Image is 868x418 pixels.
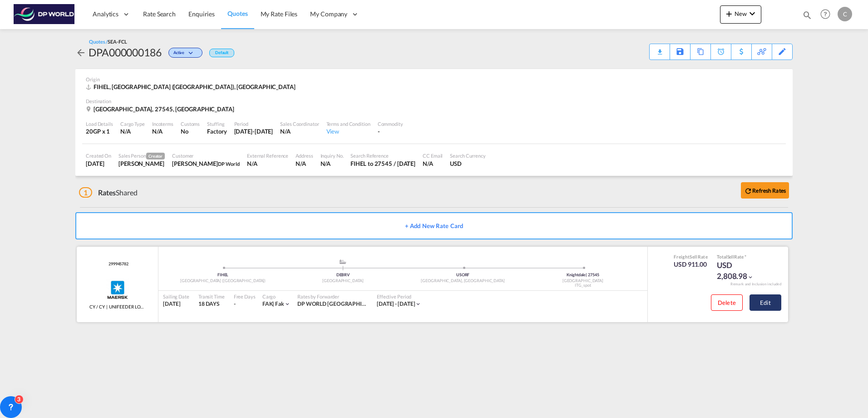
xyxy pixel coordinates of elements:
[280,127,319,135] div: N/A
[89,45,162,60] div: DPA000000186
[146,153,165,159] span: Creator
[234,300,236,308] div: -
[654,45,665,52] md-icon: icon-download
[227,10,247,17] span: Quotes
[377,293,422,300] div: Effective Period
[310,10,347,19] span: My Company
[86,105,237,113] div: Knightdale, 27545, United States
[747,8,758,19] md-icon: icon-chevron-down
[296,152,313,159] div: Address
[75,45,89,60] div: icon-arrow-left
[198,300,225,308] div: 18 DAYS
[89,38,127,45] div: Quotes /SEA-FCL
[720,5,761,24] button: icon-plus 400-fgNewicon-chevron-down
[802,10,812,24] div: icon-magnify
[188,10,215,18] span: Enquiries
[674,260,708,269] div: USD 911.00
[86,83,298,91] div: FIHEL, Helsinki (Helsingfors), Europe
[272,300,274,307] span: |
[297,300,384,307] span: DP WORLD [GEOGRAPHIC_DATA]
[93,10,118,19] span: Analytics
[247,159,288,168] div: N/A
[350,152,415,159] div: Search Reference
[79,188,138,198] div: Shared
[105,304,109,310] span: |
[86,159,111,168] div: 20 Aug 2025
[94,83,296,90] span: FIHEL, [GEOGRAPHIC_DATA] ([GEOGRAPHIC_DATA]), [GEOGRAPHIC_DATA]
[377,300,415,308] div: 07 Jul 2025 - 30 Sep 2025
[415,301,421,307] md-icon: icon-chevron-down
[378,120,403,127] div: Commodity
[262,300,284,308] div: fak
[207,120,227,127] div: Stuffing
[118,159,165,168] div: Courtney Hebert
[838,7,852,21] div: C
[297,300,368,308] div: DP WORLD USA
[86,98,782,104] div: Destination
[297,293,368,300] div: Rates by Forwarder
[98,188,116,197] span: Rates
[690,254,697,259] span: Sell
[14,4,75,25] img: c08ca190194411f088ed0f3ba295208c.png
[326,120,370,127] div: Terms and Condition
[727,254,735,259] span: Sell
[450,159,486,168] div: USD
[234,120,273,127] div: Period
[337,259,348,264] md-icon: assets/icons/custom/ship-fill.svg
[172,159,240,168] div: Courtney Downtain
[106,261,128,267] span: 299945782
[283,272,403,278] div: DEBRV
[172,152,240,159] div: Customer
[377,300,415,307] span: [DATE] - [DATE]
[162,45,205,60] div: Change Status Here
[378,127,403,135] div: -
[234,127,273,135] div: 30 Sep 2025
[152,120,173,127] div: Incoterms
[802,10,812,20] md-icon: icon-magnify
[717,260,762,282] div: USD 2,808.98
[423,152,443,159] div: CC Email
[108,39,127,45] span: SEA-FCL
[118,152,165,159] div: Sales Person
[724,10,758,17] span: New
[86,76,782,83] div: Origin
[218,161,240,167] span: DP World
[120,120,145,127] div: Cargo Type
[750,294,781,311] button: Edit
[152,127,163,135] div: N/A
[321,152,344,159] div: Inquiry No.
[207,127,227,135] div: Factory Stuffing
[403,278,523,284] div: [GEOGRAPHIC_DATA], [GEOGRAPHIC_DATA]
[747,274,754,280] md-icon: icon-chevron-down
[173,50,187,59] span: Active
[523,278,643,284] div: [GEOGRAPHIC_DATA]
[181,120,200,127] div: Customs
[86,152,111,159] div: Created On
[86,127,113,135] div: 20GP x 1
[75,212,793,239] button: + Add New Rate Card
[711,294,743,311] button: Delete
[724,282,788,287] div: Remark and Inclusion included
[106,261,128,267] div: Contract / Rate Agreement / Tariff / Spot Pricing Reference Number: 299945782
[567,272,587,277] span: Knightdale
[724,8,735,19] md-icon: icon-plus 400-fg
[296,159,313,168] div: N/A
[523,283,643,289] div: ITG_spot
[79,187,92,198] span: 1
[262,300,276,307] span: FAK
[283,278,403,284] div: [GEOGRAPHIC_DATA]
[450,152,486,159] div: Search Currency
[262,293,291,300] div: Cargo
[209,49,234,57] div: Default
[198,293,225,300] div: Transit Time
[321,159,344,168] div: N/A
[423,159,443,168] div: N/A
[163,272,283,278] div: FIHEL
[674,254,708,260] div: Freight Rate
[86,120,113,127] div: Load Details
[247,152,288,159] div: External Reference
[744,254,746,259] span: Subject to Remarks
[168,48,202,58] div: Change Status Here
[818,6,833,22] span: Help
